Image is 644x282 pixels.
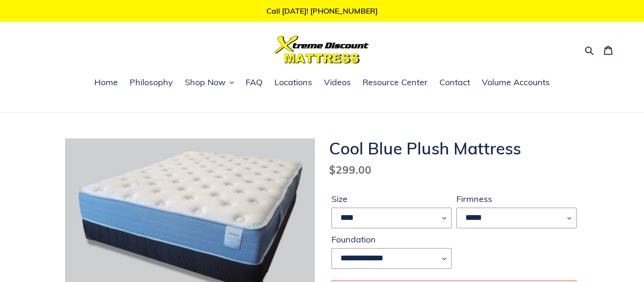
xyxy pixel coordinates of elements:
[319,76,355,90] a: Videos
[331,193,452,205] label: Size
[329,163,372,177] span: $299.00
[331,233,452,246] label: Foundation
[275,36,369,64] img: Xtreme Discount Mattress
[125,76,178,90] a: Philosophy
[90,76,123,90] a: Home
[246,77,263,88] span: FAQ
[274,77,312,88] span: Locations
[482,77,550,88] span: Volume Accounts
[439,77,470,88] span: Contact
[185,77,226,88] span: Shop Now
[130,77,173,88] span: Philosophy
[329,138,579,158] h1: Cool Blue Plush Mattress
[180,76,239,90] button: Shop Now
[324,77,351,88] span: Videos
[456,193,577,205] label: Firmness
[435,76,475,90] a: Contact
[241,76,267,90] a: FAQ
[363,77,428,88] span: Resource Center
[270,76,317,90] a: Locations
[477,76,554,90] a: Volume Accounts
[94,77,118,88] span: Home
[358,76,432,90] a: Resource Center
